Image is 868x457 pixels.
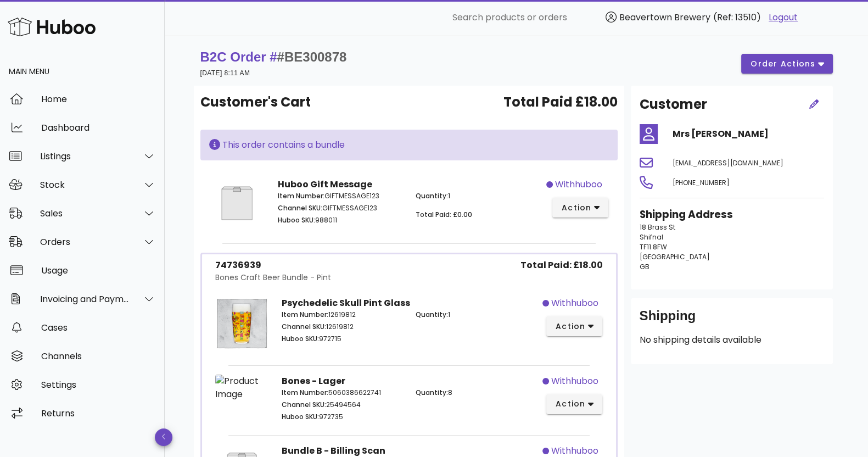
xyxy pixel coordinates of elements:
[282,322,402,332] p: 12619812
[640,252,710,261] span: [GEOGRAPHIC_DATA]
[278,191,324,200] span: Item Number:
[200,69,250,77] small: [DATE] 8:11 AM
[200,92,311,112] span: Customer's Cart
[40,180,130,190] div: Stock
[673,158,783,168] span: [EMAIL_ADDRESS][DOMAIN_NAME]
[282,400,326,409] span: Channel SKU:
[551,375,598,388] span: withhuboo
[282,334,402,344] p: 972715
[640,207,824,222] h3: Shipping Address
[40,237,130,247] div: Orders
[546,394,603,414] button: action
[282,322,326,331] span: Channel SKU:
[41,94,156,104] div: Home
[41,265,156,276] div: Usage
[282,388,402,398] p: 5060386622741
[278,215,315,225] span: Huboo SKU:
[215,272,331,283] div: Bones Craft Beer Bundle - Pint
[40,151,130,161] div: Listings
[40,294,130,304] div: Invoicing and Payments
[215,375,269,401] img: Product Image
[282,375,345,387] strong: Bones - Lager
[415,191,447,200] span: Quantity:
[282,334,319,343] span: Huboo SKU:
[552,198,609,218] button: action
[520,259,603,272] span: Total Paid: £18.00
[415,310,447,319] span: Quantity:
[673,127,824,141] h4: Mrs [PERSON_NAME]
[215,297,269,350] img: Product Image
[769,11,798,24] a: Logout
[546,316,603,336] button: action
[551,297,598,310] span: withhuboo
[282,400,402,410] p: 25494564
[282,444,385,457] strong: Bundle B - Billing Scan
[215,259,331,272] div: 74736939
[640,262,649,271] span: GB
[415,210,472,219] span: Total Paid: £0.00
[41,408,156,419] div: Returns
[555,178,602,191] span: withhuboo
[41,122,156,133] div: Dashboard
[750,58,816,70] span: order actions
[278,203,402,213] p: GIFTMESSAGE123
[278,215,402,225] p: 988011
[503,92,618,112] span: Total Paid £18.00
[555,398,586,410] span: action
[415,388,447,397] span: Quantity:
[415,191,540,201] p: 1
[200,49,347,64] strong: B2C Order #
[673,178,730,187] span: [PHONE_NUMBER]
[640,333,824,347] p: No shipping details available
[209,138,609,152] div: This order contains a bundle
[415,310,535,320] p: 1
[278,178,372,191] strong: Huboo Gift Message
[41,351,156,361] div: Channels
[41,380,156,390] div: Settings
[278,191,402,201] p: GIFTMESSAGE123
[561,202,592,214] span: action
[8,15,96,38] img: Huboo Logo
[41,322,156,333] div: Cases
[713,11,761,24] span: (Ref: 13510)
[282,297,410,309] strong: Psychedelic Skull Pint Glass
[40,208,130,219] div: Sales
[415,388,535,398] p: 8
[640,242,667,252] span: TF11 8FW
[640,307,824,333] div: Shipping
[640,222,675,232] span: 18 Brass St
[282,388,328,397] span: Item Number:
[282,310,402,320] p: 12619812
[277,49,347,64] span: #BE300878
[555,321,586,332] span: action
[640,232,663,242] span: Shifnal
[282,412,319,421] span: Huboo SKU:
[741,54,832,74] button: order actions
[640,94,707,114] h2: Customer
[278,203,322,213] span: Channel SKU:
[282,412,402,422] p: 972735
[619,11,710,24] span: Beavertown Brewery
[282,310,328,319] span: Item Number:
[209,178,265,228] img: Product Image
